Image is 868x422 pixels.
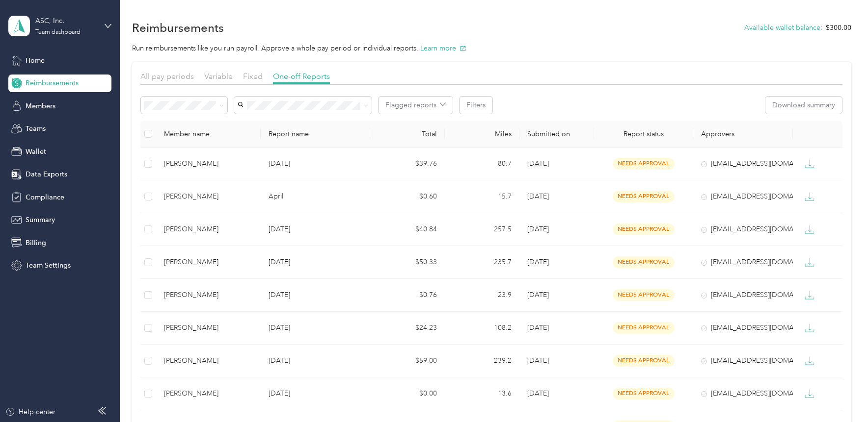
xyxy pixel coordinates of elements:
td: 13.6 [445,377,519,410]
span: Members [26,101,55,111]
div: [PERSON_NAME] [164,158,253,169]
div: Miles [453,130,512,138]
span: Reimbursements [26,78,79,88]
button: Help center [5,407,55,417]
div: [EMAIL_ADDRESS][DOMAIN_NAME] [701,257,785,268]
span: [DATE] [527,192,549,200]
div: [PERSON_NAME] [164,355,253,366]
span: Data Exports [26,169,67,179]
th: Submitted on [519,121,594,148]
span: Wallet [26,147,46,157]
span: Compliance [26,192,64,202]
td: 235.7 [445,246,519,279]
p: [DATE] [269,158,362,169]
div: [PERSON_NAME] [164,257,253,268]
span: needs approval [613,289,675,300]
p: [DATE] [269,224,362,235]
div: [PERSON_NAME] [164,224,253,235]
div: [PERSON_NAME] [164,191,253,202]
td: $40.84 [370,213,445,246]
th: Report name [261,121,370,148]
p: April [269,191,362,202]
span: needs approval [613,355,675,366]
span: Variable [204,72,233,81]
td: 80.7 [445,148,519,180]
div: [EMAIL_ADDRESS][DOMAIN_NAME] [701,224,785,235]
div: ASC, Inc. [35,16,97,26]
span: [DATE] [527,323,549,332]
div: [EMAIL_ADDRESS][DOMAIN_NAME] [701,290,785,300]
div: [EMAIL_ADDRESS][DOMAIN_NAME] [701,323,785,333]
td: $0.00 [370,377,445,410]
span: needs approval [613,322,675,333]
div: [PERSON_NAME] [164,323,253,333]
span: needs approval [613,158,675,169]
button: Learn more [420,43,466,53]
td: $0.76 [370,279,445,312]
span: needs approval [613,256,675,268]
span: [DATE] [527,258,549,266]
span: : [820,23,822,33]
span: Team Settings [26,260,71,271]
span: [DATE] [527,356,549,365]
button: Available wallet balance [744,23,820,33]
p: [DATE] [269,388,362,399]
td: $50.33 [370,246,445,279]
p: [DATE] [269,323,362,333]
div: Total [378,130,437,138]
div: Member name [164,130,253,138]
th: Member name [156,121,261,148]
td: 239.2 [445,345,519,377]
p: [DATE] [269,355,362,366]
td: 108.2 [445,312,519,345]
p: [DATE] [269,257,362,268]
span: needs approval [613,191,675,202]
span: needs approval [613,388,675,399]
td: 257.5 [445,213,519,246]
div: [EMAIL_ADDRESS][DOMAIN_NAME] [701,158,785,169]
p: Run reimbursements like you run payroll. Approve a whole pay period or individual reports. [132,43,851,53]
button: Filters [460,97,492,114]
div: [EMAIL_ADDRESS][DOMAIN_NAME] [701,191,785,202]
div: [EMAIL_ADDRESS][DOMAIN_NAME] [701,388,785,399]
span: All pay periods [140,72,194,81]
span: [DATE] [527,225,549,233]
td: $39.76 [370,148,445,180]
th: Approvers [693,121,793,148]
td: 15.7 [445,180,519,213]
span: Billing [26,238,46,248]
span: Summary [26,215,55,225]
div: [PERSON_NAME] [164,290,253,300]
span: One-off Reports [273,72,330,81]
div: [EMAIL_ADDRESS][DOMAIN_NAME] [701,355,785,366]
span: Home [26,55,45,66]
span: Report status [602,130,686,138]
button: Download summary [765,97,842,114]
td: $0.60 [370,180,445,213]
div: Team dashboard [35,29,81,35]
iframe: Everlance-gr Chat Button Frame [813,367,868,422]
div: [PERSON_NAME] [164,388,253,399]
button: Flagged reports [379,97,453,114]
span: [DATE] [527,389,549,397]
p: [DATE] [269,290,362,300]
span: needs approval [613,223,675,235]
span: [DATE] [527,291,549,299]
td: 23.9 [445,279,519,312]
h1: Reimbursements [132,23,224,33]
span: $300.00 [826,23,851,33]
span: Fixed [243,72,263,81]
span: [DATE] [527,159,549,168]
span: Teams [26,124,46,134]
td: $59.00 [370,345,445,377]
td: $24.23 [370,312,445,345]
